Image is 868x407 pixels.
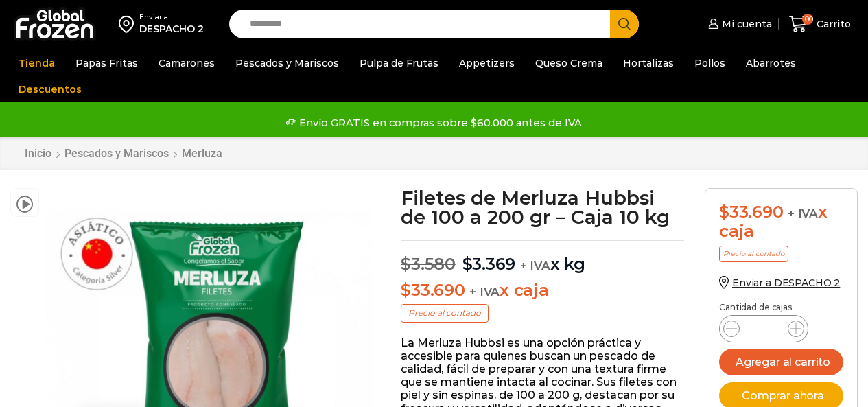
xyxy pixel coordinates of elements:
p: Precio al contado [401,304,489,322]
bdi: 3.369 [462,254,516,274]
a: Pescados y Mariscos [228,50,346,76]
a: Pescados y Mariscos [64,147,169,160]
button: Agregar al carrito [719,349,843,375]
a: Pollos [688,50,732,76]
span: + IVA [788,207,818,220]
bdi: 33.690 [719,202,783,222]
span: Mi cuenta [718,17,772,31]
span: + IVA [469,285,500,299]
a: Queso Crema [528,50,609,76]
p: x kg [401,240,684,275]
span: $ [719,202,729,222]
a: 100 Carrito [786,8,854,40]
a: Papas Fritas [69,50,145,76]
a: Hortalizas [616,50,681,76]
img: address-field-icon.svg [119,12,139,36]
a: Merluza [181,147,223,160]
p: Cantidad de cajas [719,303,843,312]
div: DESPACHO 2 [139,22,204,36]
div: x caja [719,202,843,242]
a: Abarrotes [739,50,803,76]
bdi: 3.580 [401,254,456,274]
input: Product quantity [751,319,777,338]
a: Tienda [12,50,62,76]
a: Mi cuenta [705,10,772,38]
a: Camarones [152,50,222,76]
a: Inicio [24,147,52,160]
span: $ [401,280,411,300]
h1: Filetes de Merluza Hubbsi de 100 a 200 gr – Caja 10 kg [401,188,684,226]
p: Precio al contado [719,246,788,262]
span: Carrito [813,17,851,31]
bdi: 33.690 [401,280,465,300]
p: x caja [401,281,684,301]
div: Enviar a [139,12,204,22]
a: Descuentos [12,76,89,102]
a: Appetizers [452,50,521,76]
span: Enviar a DESPACHO 2 [732,277,840,289]
nav: Breadcrumb [24,147,223,160]
a: Enviar a DESPACHO 2 [719,277,840,289]
span: 100 [802,14,813,25]
span: $ [462,254,473,274]
span: + IVA [520,259,550,272]
button: Search button [610,10,639,38]
a: Pulpa de Frutas [353,50,445,76]
span: $ [401,254,411,274]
